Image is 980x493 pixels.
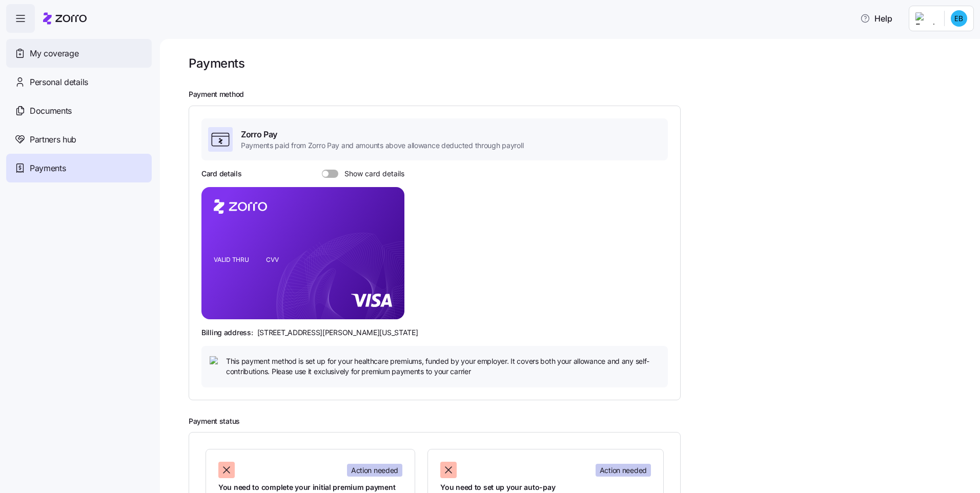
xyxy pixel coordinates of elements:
img: Employer logo [915,12,936,25]
tspan: VALID THRU [214,256,249,263]
span: Personal details [30,76,88,89]
span: Action needed [351,465,398,476]
span: Action needed [600,465,647,476]
span: Documents [30,105,72,117]
tspan: CVV [266,256,279,263]
span: This payment method is set up for your healthcare premiums, funded by your employer. It covers bo... [226,356,660,377]
span: Partners hub [30,133,76,146]
span: [STREET_ADDRESS][PERSON_NAME][US_STATE] [257,327,418,338]
h2: Payment method [189,90,966,99]
h2: Payment status [189,417,966,426]
img: f51eedeebcdd943de5f536d325c9194a [951,10,967,27]
a: Personal details [6,68,152,96]
span: Zorro Pay [241,128,523,141]
span: My coverage [30,47,78,60]
span: You need to complete your initial premium payment [218,482,402,492]
h1: Payments [189,55,244,71]
a: Partners hub [6,125,152,154]
a: Documents [6,96,152,125]
h3: Card details [201,169,242,179]
span: You need to set up your auto-pay [440,482,651,492]
a: Payments [6,154,152,182]
a: My coverage [6,39,152,68]
span: Payments [30,162,66,175]
button: Help [852,8,901,29]
span: Billing address: [201,327,253,338]
img: icon bulb [210,356,222,368]
span: Help [860,12,892,25]
span: Payments paid from Zorro Pay and amounts above allowance deducted through payroll [241,140,523,151]
span: Show card details [338,170,404,178]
